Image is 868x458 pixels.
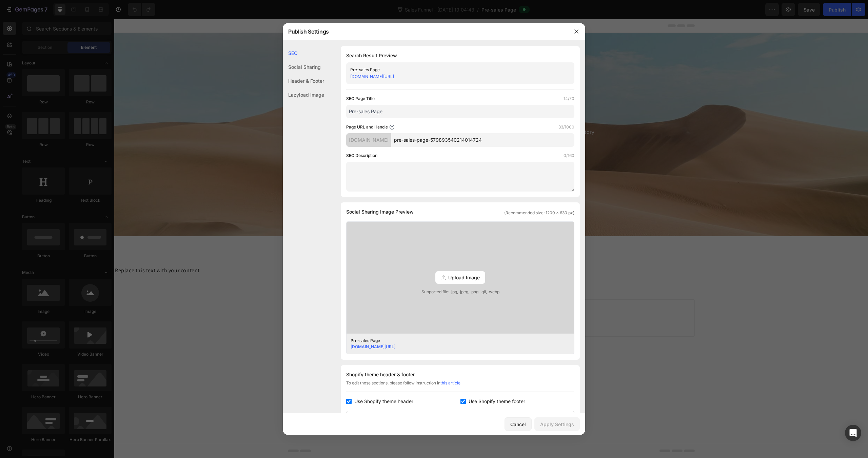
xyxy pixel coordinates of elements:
[304,292,345,299] div: Choose templates
[558,124,574,131] label: 33/1000
[283,46,324,60] div: SEO
[350,66,559,73] div: Pre-sales Page
[346,124,388,131] label: Page URL and Handle
[346,105,574,118] input: Title
[354,397,413,405] span: Use Shopify theme header
[440,380,460,385] a: this article
[540,421,574,428] div: Apply Settings
[534,417,580,431] button: Apply Settings
[402,300,452,306] span: then drag & drop elements
[391,133,574,147] input: Handle
[283,60,324,74] div: Social Sharing
[356,300,393,306] span: from URL or image
[179,109,575,125] div: This is your text block. Click to edit and make it your own. Share your product's story or servic...
[346,95,375,102] label: SEO Page Title
[346,380,574,392] div: To edit those sections, please follow instruction in
[845,425,861,441] div: Open Intercom Messenger
[505,417,532,431] button: Cancel
[350,74,394,79] a: [DOMAIN_NAME][URL]
[174,228,580,247] h2: Your heading text goes here
[346,208,414,216] span: Social Sharing Image Preview
[346,52,574,60] h1: Search Result Preview
[504,210,574,216] span: (Recommended size: 1200 x 630 px)
[346,133,391,147] div: [DOMAIN_NAME]
[407,292,448,299] div: Add blank section
[301,300,347,306] span: inspired by CRO experts
[283,74,324,88] div: Header & Footer
[448,274,480,281] span: Upload Image
[346,152,377,159] label: SEO Description
[347,289,574,295] span: Supported file: .jpg, .jpeg, .png, .gif, .webp
[361,277,393,284] span: Add section
[346,371,574,379] div: Shopify theme header & footer
[351,344,395,349] a: [DOMAIN_NAME][URL]
[564,152,574,159] label: 0/160
[510,421,526,428] div: Cancel
[564,95,574,102] label: 14/70
[179,84,575,103] h2: Click here to edit heading
[283,23,568,40] div: Publish Settings
[283,88,324,102] div: Lazyload Image
[351,338,559,344] div: Pre-sales Page
[355,131,399,146] a: Get started
[363,135,391,142] div: Get started
[469,397,525,405] span: Use Shopify theme footer
[357,292,393,299] div: Generate layout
